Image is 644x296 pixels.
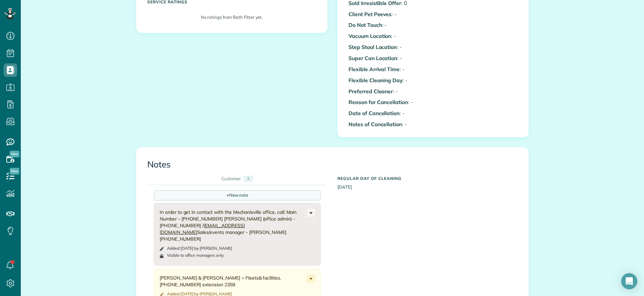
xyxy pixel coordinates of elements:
[348,10,428,18] p: : -
[160,223,245,235] a: [EMAIL_ADDRESS][DOMAIN_NAME]
[244,176,253,182] div: 2
[167,253,224,258] div: Visible to office managers only
[348,21,382,28] b: Do Not Touch
[10,151,19,157] span: New
[147,160,518,169] h3: Notes
[337,176,518,181] h5: Regular day of cleaning
[348,110,399,116] b: Date of Cancellation
[160,209,307,242] div: In order to get in contact with the Mechanisville office, call: Main Number - [PHONE_NUMBER] [PER...
[154,190,321,200] div: New note
[226,192,229,198] span: +
[348,54,428,62] p: : -
[348,33,391,39] b: Vacuum Location
[348,43,428,51] p: : -
[348,77,402,84] b: Flexible Cleaning Day
[348,88,393,95] b: Preferred Cleaner
[348,121,402,128] b: Notes of Cancellation
[167,246,232,251] time: Added [DATE] by [PERSON_NAME]
[348,65,428,73] p: : -
[348,21,428,29] p: : -
[621,273,637,289] div: Open Intercom Messenger
[348,66,399,72] b: Flexible Arrival Time
[348,98,428,106] p: : -
[348,77,428,84] p: : -
[221,176,241,182] div: Customer
[348,44,397,50] b: Step Stool Location
[151,14,313,20] p: No ratings from Bath Fitter yet.
[348,88,428,95] p: : -
[348,99,408,105] b: Reason for Cancellation
[348,32,428,40] p: : -
[348,120,428,128] p: : -
[348,109,428,117] p: : -
[348,55,397,61] b: Super Can Location
[332,173,523,190] div: [DATE]
[160,275,307,288] div: [PERSON_NAME] & [PERSON_NAME] = Fleets& facilities. [PHONE_NUMBER] extension 2359
[348,11,391,17] b: Client Pet Peeves
[10,168,19,175] span: New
